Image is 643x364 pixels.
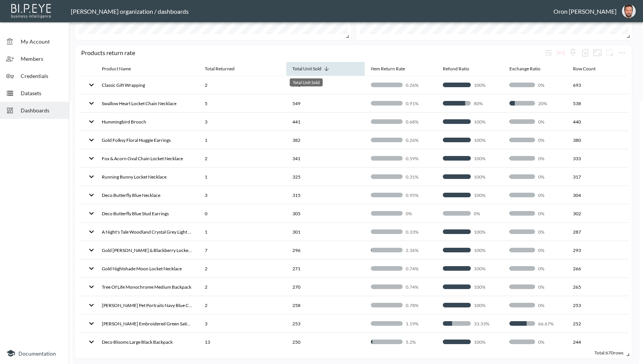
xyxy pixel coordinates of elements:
button: Fullscreen [591,47,604,59]
div: Toggle table layout between fixed and auto (default: auto) [555,47,567,59]
th: 252 [567,315,628,333]
p: 0% [538,265,561,272]
th: Classic Gift Wrapping [96,76,198,94]
p: 0.78% [406,302,430,309]
th: Robin Love Embroidered Green Satin Tote [96,315,198,333]
span: Product Name [102,64,141,73]
span: Members [21,55,63,63]
a: Documentation [6,349,63,358]
div: 0/100 (0%) [509,192,561,198]
p: 0% [538,247,561,253]
th: Gold Folksy Floral Huggie Earrings [96,131,198,149]
div: 0.78/100 (0.78%) [371,302,431,309]
div: 20/100 (20%) [509,100,561,107]
th: 538 [567,94,628,112]
div: 100/100 (100%) [443,119,498,125]
img: bipeye-logo [10,2,54,19]
div: 0/100 (0%) [509,174,561,180]
button: expand row [85,207,98,220]
th: 549 [286,94,365,112]
th: 776 [286,76,365,94]
div: Wrap text [542,47,555,59]
p: 0% [538,210,561,217]
div: 0/100 (0%) [509,137,561,143]
div: 100/100 (100%) [443,265,498,272]
span: Total: 670 rows [594,350,623,356]
th: Gold Nightshade Moon Locket Necklace [96,260,198,278]
span: Credentials [21,72,63,80]
button: expand row [85,280,98,293]
button: expand row [85,152,98,165]
p: 100% [474,265,498,272]
button: expand row [85,115,98,128]
div: 0/100 (0%) [509,210,561,217]
span: Total Returned [205,64,245,73]
button: expand row [85,97,98,110]
th: 317 [567,168,628,186]
th: Running Bunny Locket Necklace [96,168,198,186]
p: 80% [474,100,498,107]
div: 0/100 (0%) [509,284,561,290]
div: [PERSON_NAME] organization / dashboards [71,8,553,15]
th: 293 [567,241,628,259]
span: Total Unit Sold [292,64,331,73]
th: Fox & Acorn Oval Chain Locket Necklace [96,149,198,167]
th: Catherine Rowe Pet Portraits Navy Blue Camera Bag [96,296,198,314]
p: 0.31% [406,174,430,180]
div: Item Return Rate [371,64,405,73]
th: Swallow Heart Locket Chain Necklace [96,94,198,112]
p: 0% [538,302,561,309]
th: 266 [567,260,628,278]
p: 100% [474,137,498,143]
div: 100/100 (100%) [443,174,498,180]
div: 100/100 (100%) [443,155,498,162]
div: Products return rate [81,49,542,56]
div: Sticky left columns: 0 [567,47,579,59]
th: 440 [567,113,628,131]
button: expand row [85,225,98,238]
div: 0/100 (0%) [509,302,561,309]
th: 302 [567,205,628,223]
button: expand row [85,335,98,348]
div: Total Returned [205,64,235,73]
p: 0% [538,137,561,143]
div: 0.74/100 (0.74%) [371,265,431,272]
p: 0% [538,229,561,235]
th: 315 [286,186,365,204]
th: 304 [567,186,628,204]
p: 100% [474,302,498,309]
p: 100% [474,339,498,345]
th: 1 [199,131,286,149]
div: 100/100 (100%) [443,284,498,290]
div: Row Count [573,64,596,73]
div: 2.36/100 (2.36%) [371,247,431,253]
div: 100/100 (100%) [443,302,498,309]
div: 66.67/100 (66.67%) [509,320,561,327]
p: 0.95% [406,192,430,198]
th: Deco Butterfly Blue Necklace [96,186,198,204]
div: 0.68/100 (0.68%) [371,119,431,125]
p: 2.36% [406,247,430,253]
button: expand row [85,78,98,91]
p: 0.68% [406,119,430,125]
div: 100/100 (100%) [443,339,498,345]
th: 3 [199,113,286,131]
button: oron@bipeye.com [617,2,641,20]
p: 0% [538,192,561,198]
div: Product Name [102,64,131,73]
div: 5.2/100 (5.2%) [371,339,431,345]
p: 20% [538,100,561,107]
th: 301 [286,223,365,241]
p: 0% [474,210,498,217]
th: A Night's Tale Woodland Crystal Grey Light Weight Scarf [96,223,198,241]
p: 0.91% [406,100,430,107]
th: 3 [199,315,286,333]
span: Attach chart to a group [604,48,616,55]
span: Dashboards [21,106,63,114]
button: more [604,47,616,59]
th: 250 [286,333,365,351]
div: 0.59/100 (0.59%) [371,155,431,162]
div: 100/100 (100%) [443,137,498,143]
p: 100% [474,155,498,162]
div: Refund Ratio [443,64,469,73]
